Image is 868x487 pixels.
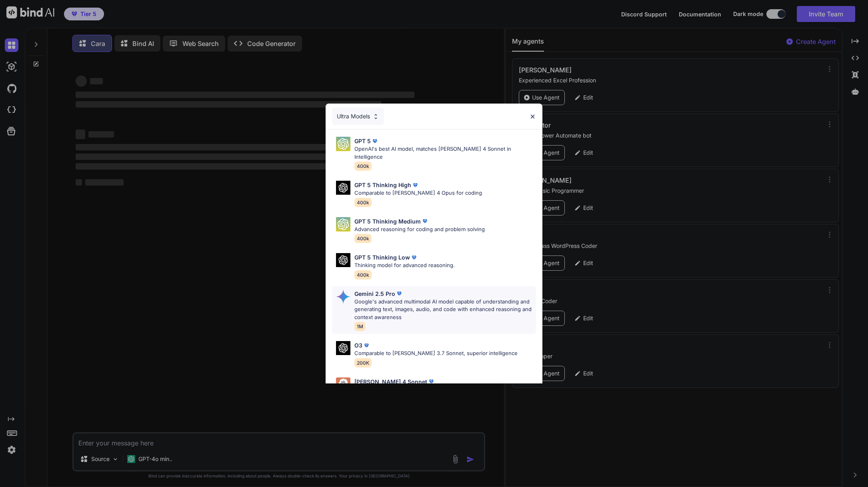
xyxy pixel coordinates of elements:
img: premium [371,137,379,145]
p: OpenAI's best AI model, matches [PERSON_NAME] 4 Sonnet in Intelligence [354,145,536,161]
img: premium [410,253,418,261]
img: Pick Models [336,181,350,195]
img: Pick Models [336,341,350,355]
img: premium [411,181,419,189]
span: 200K [354,358,372,367]
p: Thinking model for advanced reasoning. [354,261,455,269]
p: Gemini 2.5 Pro [354,289,395,298]
span: 400k [354,270,372,279]
p: Comparable to [PERSON_NAME] 3.7 Sonnet, superior intelligence [354,349,518,357]
img: close [529,113,536,120]
img: premium [395,289,403,297]
img: premium [421,217,429,225]
div: Ultra Models [332,108,384,125]
img: premium [427,377,435,385]
p: Google's advanced multimodal AI model capable of understanding and generating text, images, audio... [354,298,536,321]
p: GPT 5 Thinking Medium [354,217,421,226]
p: GPT 5 Thinking Low [354,253,410,261]
img: Pick Models [336,377,350,392]
img: Pick Models [372,113,379,120]
p: GPT 5 Thinking High [354,181,411,189]
span: 400k [354,162,372,171]
p: Comparable to [PERSON_NAME] 4 Opus for coding [354,189,482,197]
p: Advanced reasoning for coding and problem solving [354,226,485,234]
img: premium [362,341,370,349]
img: Pick Models [336,217,350,232]
img: Pick Models [336,137,350,151]
p: O3 [354,341,362,349]
img: Pick Models [336,253,350,267]
p: [PERSON_NAME] 4 Sonnet [354,377,427,386]
p: GPT 5 [354,137,371,145]
span: 400k [354,198,372,207]
img: Pick Models [336,289,350,304]
span: 400k [354,234,372,243]
span: 1M [354,322,366,331]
